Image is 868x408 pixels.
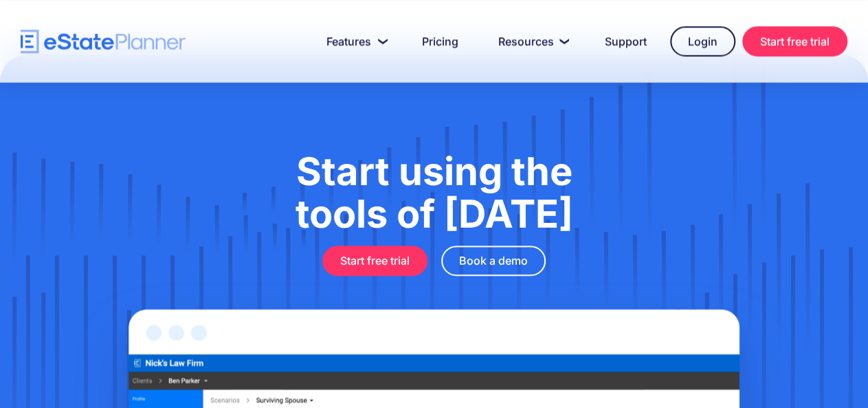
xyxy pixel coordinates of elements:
[69,150,799,235] h1: Start using the tools of [DATE]
[482,27,581,55] a: Resources
[588,27,663,55] a: Support
[441,245,546,276] a: Book a demo
[21,29,186,53] a: home
[742,26,847,56] a: Start free trial
[322,245,427,276] a: Start free trial
[670,26,735,56] a: Login
[405,27,475,55] a: Pricing
[310,27,399,55] a: Features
